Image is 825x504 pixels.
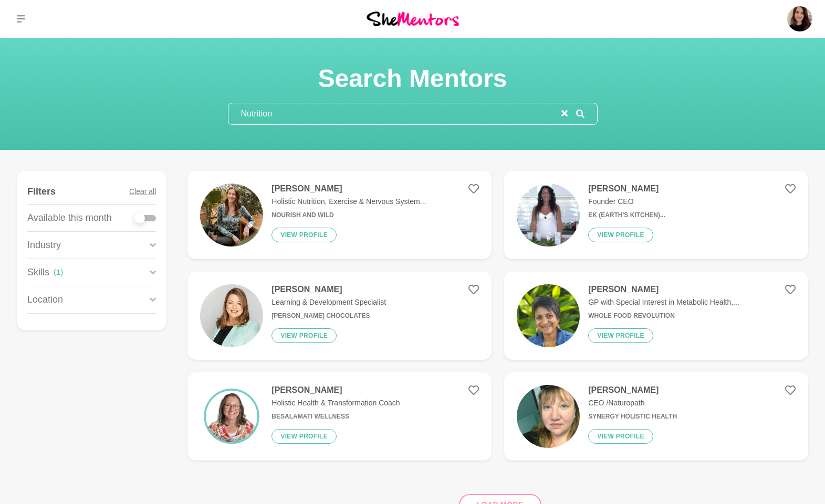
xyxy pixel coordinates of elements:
[271,385,400,395] h4: [PERSON_NAME]
[200,284,263,347] img: 96322dc04650aa32025917050f2fe47a3db266fa-474x474.jpg
[504,372,808,460] a: [PERSON_NAME]CEO /NaturopathSynergy Holistic HealthView profile
[271,297,386,308] p: Learning & Development Specialist
[588,385,677,395] h4: [PERSON_NAME]
[271,312,386,320] h6: [PERSON_NAME] Chocolates
[588,398,677,409] p: CEO /Naturopath
[187,372,492,460] a: [PERSON_NAME]Holistic Health & Transformation CoachBeSalamati WellnessView profile
[54,266,63,278] div: ( 1 )
[504,171,808,259] a: [PERSON_NAME]Founder CEOEK (Earth's Kitchen)...View profile
[588,413,677,421] h6: Synergy Holistic Health
[517,184,580,246] img: 320bfa5a9cf45e8eb0f9c7836df498fa4040b849-540x540.jpg
[200,385,263,448] img: 34bbefa67efc00bd19f41b9123d0bb27e64976a4-800x800.jpg
[271,398,400,409] p: Holistic Health & Transformation Coach
[367,12,459,26] img: She Mentors Logo
[271,228,337,242] button: View profile
[517,385,580,448] img: 9b865cc2eef74ab6154a740d4c5435825a7b6e71-2141x2194.jpg
[588,184,665,194] h4: [PERSON_NAME]
[27,211,112,225] p: Available this month
[187,171,492,259] a: [PERSON_NAME]Holistic Nutrition, Exercise & Nervous System...Nourish and WildView profile
[588,228,653,242] button: View profile
[271,211,426,219] h6: Nourish and Wild
[588,211,665,219] h6: EK (Earth's Kitchen)...
[271,184,426,194] h4: [PERSON_NAME]
[228,103,561,124] input: Search mentors
[271,196,426,207] p: Holistic Nutrition, Exercise & Nervous System...
[27,293,63,307] p: Location
[129,179,156,204] button: Clear all
[588,312,739,320] h6: Whole Food Revolution
[504,272,808,360] a: [PERSON_NAME]GP with Special Interest in Metabolic Health,...Whole Food RevolutionView profile
[588,429,653,444] button: View profile
[271,328,337,343] button: View profile
[588,196,665,207] p: Founder CEO
[27,186,56,198] h4: Filters
[271,284,386,295] h4: [PERSON_NAME]
[588,284,739,295] h4: [PERSON_NAME]
[27,265,49,280] p: Skills
[27,238,61,252] p: Industry
[588,297,739,308] p: GP with Special Interest in Metabolic Health,...
[271,413,400,421] h6: BeSalamati Wellness
[200,184,263,246] img: a3453dcf4134d7550d42ee88fa2a2a66a410f272-910x1358.png
[187,272,492,360] a: [PERSON_NAME]Learning & Development Specialist[PERSON_NAME] ChocolatesView profile
[588,328,653,343] button: View profile
[271,429,337,444] button: View profile
[787,6,812,31] img: Ali Adey
[228,63,598,94] h1: Search Mentors
[517,284,580,347] img: 0ad18d659c94bb673d7d5daa9fb32e1af625f77d-3024x4032.jpg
